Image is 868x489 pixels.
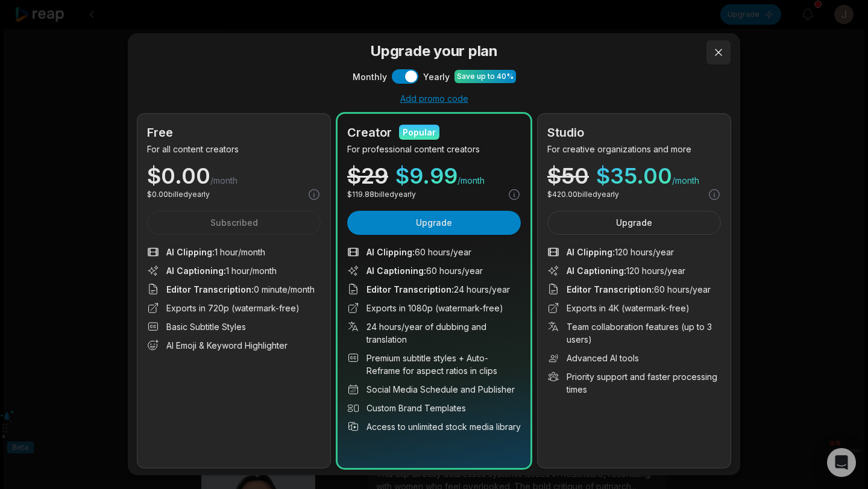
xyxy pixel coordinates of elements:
[347,211,521,235] button: Upgrade
[210,175,237,187] span: /month
[567,283,711,296] span: 60 hours/year
[547,302,721,314] li: Exports in 4K (watermark-free)
[137,93,731,104] div: Add promo code
[347,302,521,314] li: Exports in 1080p (watermark-free)
[347,352,521,377] li: Premium subtitle styles + Auto-Reframe for aspect ratios in clips
[596,165,672,187] span: $ 35.00
[137,40,731,62] h3: Upgrade your plan
[347,420,521,433] li: Access to unlimited stock media library
[547,211,721,235] button: Upgrade
[347,383,521,396] li: Social Media Schedule and Publisher
[147,302,321,314] li: Exports in 720p (watermark-free)
[347,123,392,142] h2: Creator
[567,246,674,258] span: 120 hours/year
[547,143,721,155] p: For creative organizations and more
[166,283,315,296] span: 0 minute/month
[147,143,321,155] p: For all content creators
[827,448,856,477] div: Open Intercom Messenger
[366,266,426,276] span: AI Captioning :
[567,264,685,277] span: 120 hours/year
[347,402,521,414] li: Custom Brand Templates
[147,320,321,333] li: Basic Subtitle Styles
[147,123,173,142] h2: Free
[403,126,436,139] div: Popular
[166,247,215,257] span: AI Clipping :
[458,175,485,187] span: /month
[366,284,454,294] span: Editor Transcription :
[166,246,265,258] span: 1 hour/month
[547,165,589,187] div: $ 50
[347,143,521,155] p: For professional content creators
[366,264,483,277] span: 60 hours/year
[567,284,654,294] span: Editor Transcription :
[547,320,721,346] li: Team collaboration features (up to 3 users)
[147,165,210,187] span: $ 0.00
[347,320,521,346] li: 24 hours/year of dubbing and translation
[395,165,458,187] span: $ 9.99
[166,284,254,294] span: Editor Transcription :
[347,165,388,187] div: $ 29
[147,339,321,352] li: AI Emoji & Keyword Highlighter
[366,246,471,258] span: 60 hours/year
[347,189,416,200] p: $ 119.88 billed yearly
[147,189,210,200] p: $ 0.00 billed yearly
[423,70,450,83] span: Yearly
[547,189,619,200] p: $ 420.00 billed yearly
[366,247,415,257] span: AI Clipping :
[457,71,514,82] div: Save up to 40%
[353,70,387,83] span: Monthly
[166,266,226,276] span: AI Captioning :
[672,175,699,187] span: /month
[547,370,721,396] li: Priority support and faster processing times
[166,264,277,277] span: 1 hour/month
[567,247,615,257] span: AI Clipping :
[547,352,721,364] li: Advanced AI tools
[547,123,584,142] h2: Studio
[366,283,510,296] span: 24 hours/year
[567,266,626,276] span: AI Captioning :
